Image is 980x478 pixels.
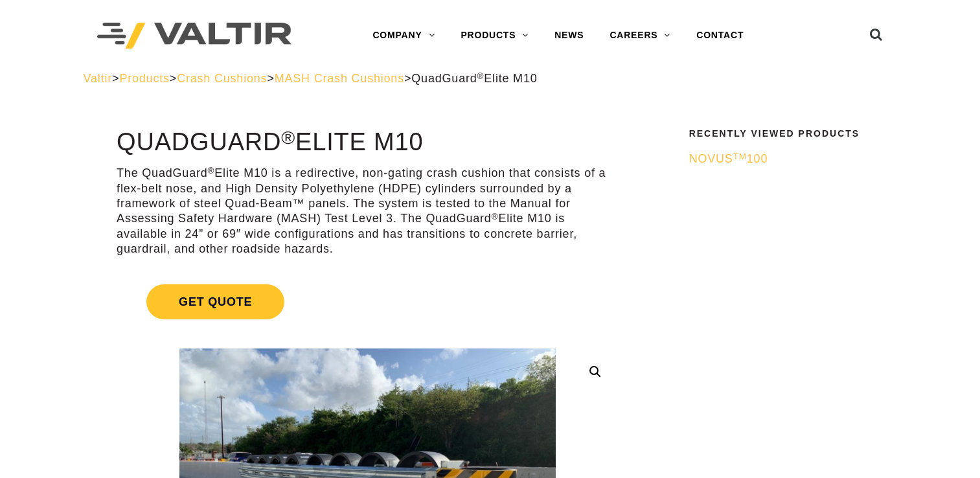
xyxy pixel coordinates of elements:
[359,23,448,49] a: COMPANY
[492,212,499,222] sup: ®
[117,129,619,156] h1: QuadGuard Elite M10
[208,166,215,176] sup: ®
[119,72,169,85] a: Products
[84,72,112,85] a: Valtir
[597,23,683,49] a: CAREERS
[477,71,484,81] sup: ®
[117,166,619,256] p: The QuadGuard Elite M10 is a redirective, non-gating crash cushion that consists of a flex-belt n...
[448,23,541,49] a: PRODUCTS
[541,23,597,49] a: NEWS
[689,129,889,139] h2: Recently Viewed Products
[281,127,295,148] sup: ®
[411,72,537,85] span: QuadGuard Elite M10
[84,71,897,86] div: > > > >
[733,152,747,161] sup: TM
[177,72,267,85] a: Crash Cushions
[683,23,757,49] a: CONTACT
[275,72,404,85] a: MASH Crash Cushions
[689,152,768,165] span: NOVUS 100
[146,284,284,319] span: Get Quote
[689,152,889,166] a: NOVUSTM100
[97,23,291,49] img: Valtir
[117,269,619,335] a: Get Quote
